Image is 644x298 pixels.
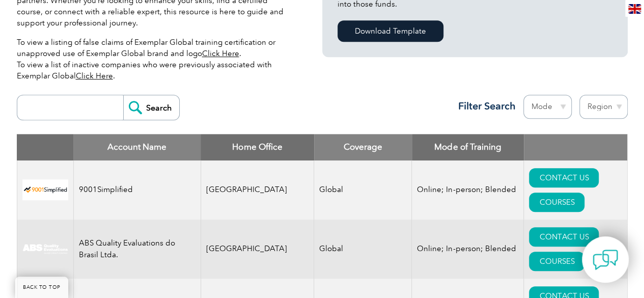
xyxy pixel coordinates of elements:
td: Online; In-person; Blended [412,160,524,220]
td: Online; In-person; Blended [412,220,524,279]
th: Mode of Training: activate to sort column ascending [412,134,524,160]
p: To view a listing of false claims of Exemplar Global training certification or unapproved use of ... [17,37,292,82]
th: : activate to sort column ascending [524,134,627,160]
th: Coverage: activate to sort column ascending [314,134,412,160]
a: Click Here [76,71,113,80]
td: [GEOGRAPHIC_DATA] [201,160,314,220]
img: 37c9c059-616f-eb11-a812-002248153038-logo.png [22,179,68,200]
td: [GEOGRAPHIC_DATA] [201,220,314,279]
a: Download Template [338,20,443,42]
img: contact-chat.png [593,247,618,273]
img: c92924ac-d9bc-ea11-a814-000d3a79823d-logo.jpg [22,243,68,255]
a: COURSES [529,193,584,212]
a: CONTACT US [529,227,599,247]
a: Click Here [202,49,239,58]
img: en [628,4,641,14]
td: Global [314,160,412,220]
a: COURSES [529,252,584,271]
th: Home Office: activate to sort column ascending [201,134,314,160]
a: CONTACT US [529,168,599,187]
td: Global [314,220,412,279]
td: 9001Simplified [73,160,201,220]
th: Account Name: activate to sort column descending [73,134,201,160]
h3: Filter Search [452,100,516,113]
input: Search [123,95,179,120]
a: BACK TO TOP [15,277,68,298]
td: ABS Quality Evaluations do Brasil Ltda. [73,220,201,279]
